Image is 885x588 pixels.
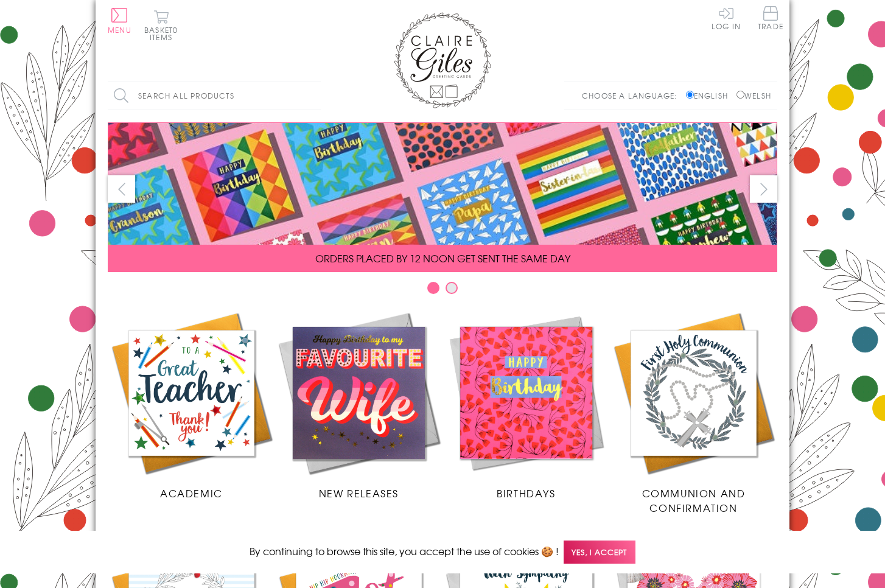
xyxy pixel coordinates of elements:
button: Menu [108,8,131,33]
span: Yes, I accept [564,541,635,564]
button: Carousel Page 2 [446,282,458,294]
button: prev [108,175,135,203]
a: Communion and Confirmation [610,309,777,515]
button: Basket0 items [144,10,178,41]
label: English [686,90,734,101]
span: Communion and Confirmation [642,486,746,515]
img: Claire Giles Greetings Cards [394,12,491,108]
a: Birthdays [442,309,610,500]
div: Carousel Pagination [108,281,777,300]
label: Welsh [736,90,771,101]
a: Academic [108,309,275,500]
span: Academic [160,486,223,500]
button: Carousel Page 1 (Current Slide) [427,282,439,294]
input: English [686,91,694,99]
input: Search all products [108,82,321,110]
span: 0 items [150,24,178,43]
span: New Releases [319,486,399,500]
input: Welsh [736,91,744,99]
p: Choose a language: [582,90,684,101]
span: Trade [758,6,783,30]
span: Birthdays [497,486,555,500]
button: next [750,175,777,203]
input: Search [309,82,321,110]
a: Trade [758,6,783,32]
span: ORDERS PLACED BY 12 NOON GET SENT THE SAME DAY [315,251,570,265]
a: Log In [712,6,741,30]
span: Menu [108,24,131,35]
a: New Releases [275,309,442,500]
